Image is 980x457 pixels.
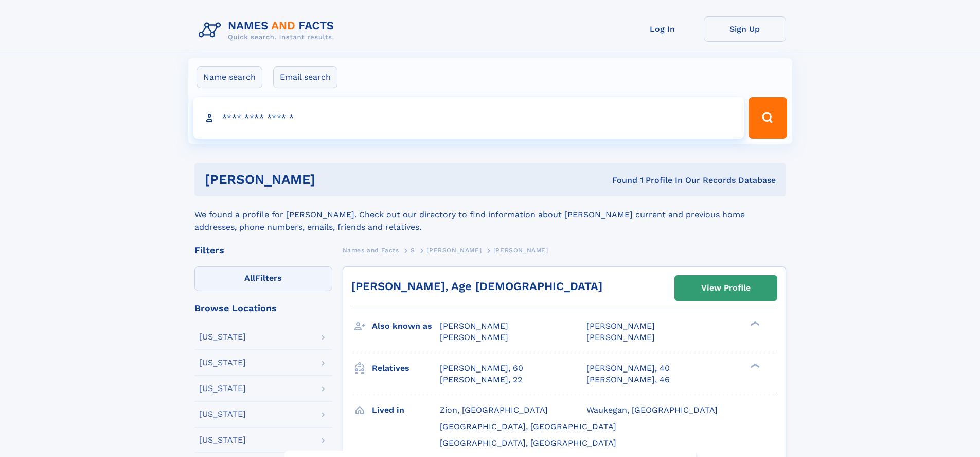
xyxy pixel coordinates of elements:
[586,321,655,331] span: [PERSON_NAME]
[426,247,482,254] span: [PERSON_NAME]
[199,333,246,341] div: [US_STATE]
[194,196,786,233] div: We found a profile for [PERSON_NAME]. Check out our directory to find information about [PERSON_N...
[621,16,704,42] a: Log In
[205,173,464,186] h1: [PERSON_NAME]
[749,97,787,139] button: Search Button
[440,321,508,331] span: [PERSON_NAME]
[586,363,670,374] a: [PERSON_NAME], 40
[197,66,262,88] label: Name search
[426,244,482,257] a: [PERSON_NAME]
[244,273,255,283] span: All
[343,244,399,257] a: Names and Facts
[273,66,337,88] label: Email search
[411,244,415,257] a: S
[194,303,332,313] div: Browse Locations
[199,384,246,393] div: [US_STATE]
[372,401,440,419] h3: Lived in
[199,436,246,444] div: [US_STATE]
[493,247,548,254] span: [PERSON_NAME]
[440,332,508,342] span: [PERSON_NAME]
[194,266,332,291] label: Filters
[586,374,670,385] a: [PERSON_NAME], 46
[199,359,246,367] div: [US_STATE]
[194,16,343,44] img: Logo Names and Facts
[701,276,751,300] div: View Profile
[440,374,522,385] a: [PERSON_NAME], 22
[586,405,718,415] span: Waukegan, [GEOGRAPHIC_DATA]
[675,276,777,300] a: View Profile
[748,362,760,369] div: ❯
[586,332,655,342] span: [PERSON_NAME]
[193,97,744,139] input: search input
[351,280,602,293] a: [PERSON_NAME], Age [DEMOGRAPHIC_DATA]
[372,360,440,377] h3: Relatives
[748,320,760,327] div: ❯
[194,246,332,255] div: Filters
[440,405,548,415] span: Zion, [GEOGRAPHIC_DATA]
[199,410,246,418] div: [US_STATE]
[411,247,415,254] span: S
[440,363,523,374] a: [PERSON_NAME], 60
[464,175,776,186] div: Found 1 Profile In Our Records Database
[704,16,786,42] a: Sign Up
[440,438,616,448] span: [GEOGRAPHIC_DATA], [GEOGRAPHIC_DATA]
[440,421,616,431] span: [GEOGRAPHIC_DATA], [GEOGRAPHIC_DATA]
[372,317,440,335] h3: Also known as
